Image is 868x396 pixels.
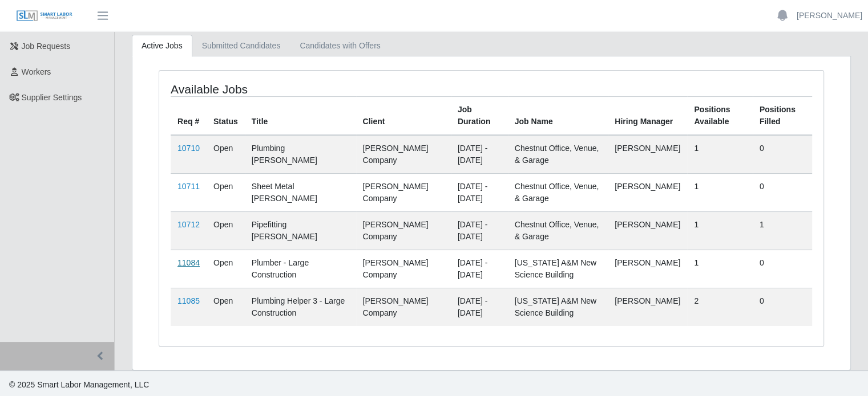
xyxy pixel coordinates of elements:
td: [PERSON_NAME] Company [356,288,451,326]
a: 10710 [177,144,200,153]
span: Job Requests [22,42,71,51]
span: Supplier Settings [22,93,82,102]
td: [DATE] - [DATE] [451,135,508,174]
th: Req # [171,96,207,135]
td: Plumber - Large Construction [245,250,356,288]
td: [US_STATE] A&M New Science Building [508,288,608,326]
a: 10712 [177,220,200,229]
th: Hiring Manager [608,96,687,135]
a: 10711 [177,182,200,191]
td: Pipefitting [PERSON_NAME] [245,211,356,250]
td: Plumbing Helper 3 - Large Construction [245,288,356,326]
td: 0 [753,135,812,174]
td: 2 [687,288,752,326]
td: [PERSON_NAME] [608,173,687,211]
a: Candidates with Offers [290,35,390,57]
td: Chestnut Office, Venue, & Garage [508,173,608,211]
a: 11084 [177,258,200,267]
td: [DATE] - [DATE] [451,288,508,326]
td: [PERSON_NAME] Company [356,250,451,288]
a: Submitted Candidates [192,35,290,57]
h4: Available Jobs [171,82,428,96]
td: [DATE] - [DATE] [451,211,508,250]
a: [PERSON_NAME] [797,10,862,22]
td: Open [207,211,245,250]
td: Open [207,173,245,211]
td: 0 [753,250,812,288]
td: [PERSON_NAME] Company [356,211,451,250]
td: 0 [753,173,812,211]
th: Job Duration [451,96,508,135]
td: 0 [753,288,812,326]
img: SLM Logo [16,10,73,22]
span: © 2025 Smart Labor Management, LLC [9,380,149,389]
td: 1 [753,211,812,250]
th: Status [207,96,245,135]
td: [US_STATE] A&M New Science Building [508,250,608,288]
td: Open [207,250,245,288]
td: Chestnut Office, Venue, & Garage [508,135,608,174]
th: Positions Filled [753,96,812,135]
td: [DATE] - [DATE] [451,250,508,288]
td: [PERSON_NAME] [608,288,687,326]
td: Open [207,135,245,174]
td: [PERSON_NAME] Company [356,173,451,211]
td: [PERSON_NAME] [608,250,687,288]
span: Workers [22,67,51,76]
td: 1 [687,135,752,174]
td: [DATE] - [DATE] [451,173,508,211]
th: Job Name [508,96,608,135]
a: Active Jobs [132,35,192,57]
td: Plumbing [PERSON_NAME] [245,135,356,174]
td: [PERSON_NAME] [608,135,687,174]
a: 11085 [177,296,200,305]
td: 1 [687,173,752,211]
td: 1 [687,211,752,250]
td: Open [207,288,245,326]
td: 1 [687,250,752,288]
th: Client [356,96,451,135]
th: Positions Available [687,96,752,135]
td: [PERSON_NAME] Company [356,135,451,174]
th: Title [245,96,356,135]
td: Chestnut Office, Venue, & Garage [508,211,608,250]
td: [PERSON_NAME] [608,211,687,250]
td: Sheet Metal [PERSON_NAME] [245,173,356,211]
